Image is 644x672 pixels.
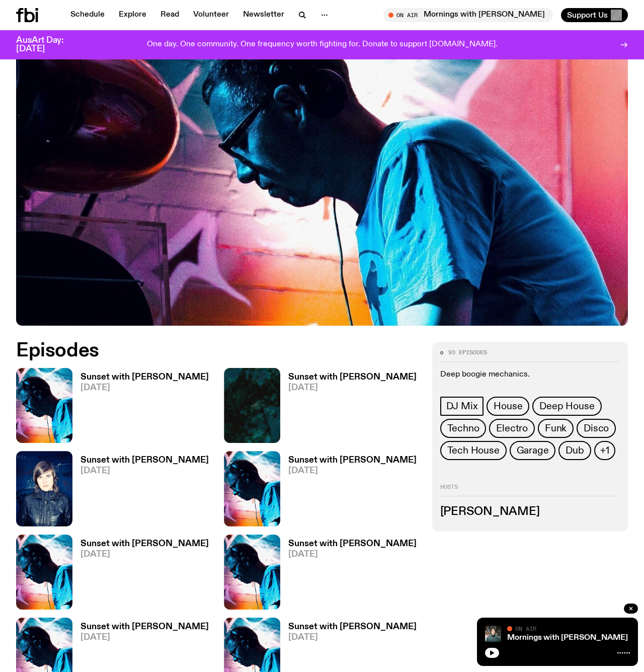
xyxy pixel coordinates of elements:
[72,456,209,526] a: Sunset with [PERSON_NAME][DATE]
[80,540,209,548] h3: Sunset with [PERSON_NAME]
[280,456,417,526] a: Sunset with [PERSON_NAME][DATE]
[288,550,417,559] span: [DATE]
[288,540,417,548] h3: Sunset with [PERSON_NAME]
[539,401,594,412] span: Deep House
[237,8,290,22] a: Newsletter
[487,397,529,416] a: House
[80,373,209,382] h3: Sunset with [PERSON_NAME]
[510,441,556,460] a: Garage
[496,423,528,434] span: Electro
[532,397,601,416] a: Deep House
[72,540,209,610] a: Sunset with [PERSON_NAME][DATE]
[447,445,500,456] span: Tech House
[507,634,628,642] a: Mornings with [PERSON_NAME]
[567,11,608,20] span: Support Us
[440,484,620,496] h2: Hosts
[545,423,567,434] span: Funk
[80,633,209,642] span: [DATE]
[280,373,417,443] a: Sunset with [PERSON_NAME][DATE]
[288,456,417,465] h3: Sunset with [PERSON_NAME]
[489,419,535,438] a: Electro
[446,401,478,412] span: DJ Mix
[16,342,420,360] h2: Episodes
[288,633,417,642] span: [DATE]
[16,368,72,443] img: Simon Caldwell stands side on, looking downwards. He has headphones on. Behind him is a brightly ...
[440,397,484,416] a: DJ Mix
[600,445,609,456] span: +1
[517,445,549,456] span: Garage
[440,441,507,460] a: Tech House
[538,419,574,438] a: Funk
[584,423,609,434] span: Disco
[448,350,487,355] span: 93 episodes
[80,456,209,465] h3: Sunset with [PERSON_NAME]
[16,36,80,53] h3: AusArt Day: [DATE]
[440,506,620,517] h3: [PERSON_NAME]
[440,370,620,380] p: Deep boogie mechanics.
[80,467,209,475] span: [DATE]
[16,535,72,610] img: Simon Caldwell stands side on, looking downwards. He has headphones on. Behind him is a brightly ...
[288,467,417,475] span: [DATE]
[558,441,591,460] a: Dub
[113,8,152,22] a: Explore
[561,8,628,22] button: Support Us
[485,626,501,642] img: Radio presenter Ben Hansen sits in front of a wall of photos and an fbi radio sign. Film photo. B...
[383,8,553,22] button: On AirMornings with [PERSON_NAME]
[224,535,280,610] img: Simon Caldwell stands side on, looking downwards. He has headphones on. Behind him is a brightly ...
[494,401,522,412] span: House
[80,550,209,559] span: [DATE]
[288,373,417,382] h3: Sunset with [PERSON_NAME]
[224,451,280,526] img: Simon Caldwell stands side on, looking downwards. He has headphones on. Behind him is a brightly ...
[80,384,209,392] span: [DATE]
[515,625,536,632] span: On Air
[147,40,498,49] p: One day. One community. One frequency worth fighting for. Donate to support [DOMAIN_NAME].
[577,419,616,438] a: Disco
[72,373,209,443] a: Sunset with [PERSON_NAME][DATE]
[288,623,417,631] h3: Sunset with [PERSON_NAME]
[154,8,185,22] a: Read
[594,441,615,460] button: +1
[187,8,235,22] a: Volunteer
[288,384,417,392] span: [DATE]
[447,423,479,434] span: Techno
[80,623,209,631] h3: Sunset with [PERSON_NAME]
[566,445,584,456] span: Dub
[64,8,111,22] a: Schedule
[440,419,487,438] a: Techno
[280,540,417,610] a: Sunset with [PERSON_NAME][DATE]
